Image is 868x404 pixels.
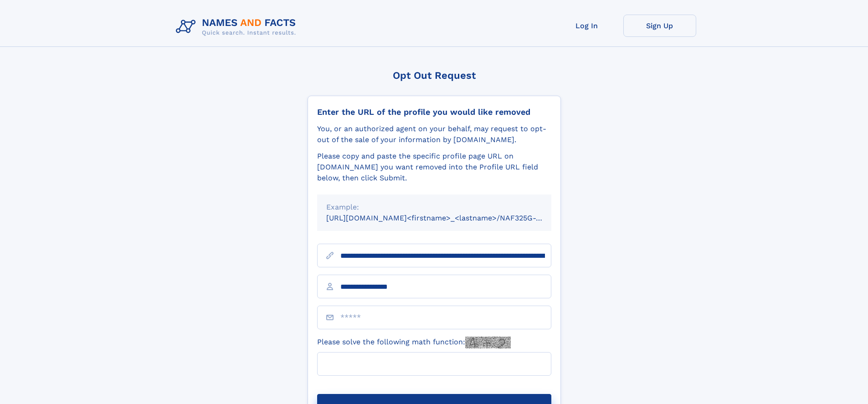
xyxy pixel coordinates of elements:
div: Example: [326,202,542,213]
small: [URL][DOMAIN_NAME]<firstname>_<lastname>/NAF325G-xxxxxxxx [326,214,569,222]
a: Sign Up [623,15,696,37]
div: You, or an authorized agent on your behalf, may request to opt-out of the sale of your informatio... [317,123,551,145]
img: Logo Names and Facts [172,15,303,39]
label: Please solve the following math function: [317,337,511,348]
div: Please copy and paste the specific profile page URL on [DOMAIN_NAME] you want removed into the Pr... [317,151,551,184]
div: Opt Out Request [308,70,561,81]
div: Enter the URL of the profile you would like removed [317,107,551,117]
a: Log In [550,15,623,37]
